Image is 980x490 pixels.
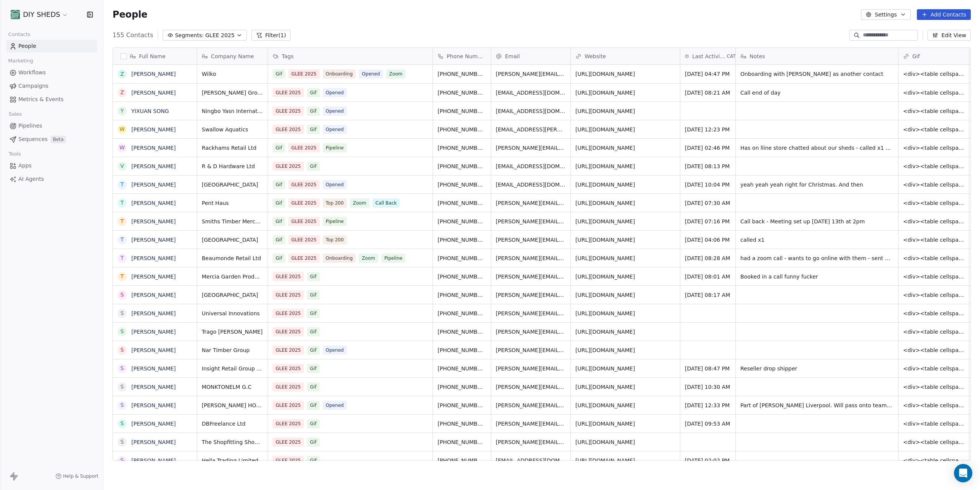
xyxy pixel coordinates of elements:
span: The Shopfitting Shop Limited [202,438,263,446]
span: [PERSON_NAME][EMAIL_ADDRESS][DOMAIN_NAME] [496,199,566,207]
span: [GEOGRAPHIC_DATA] [202,291,263,299]
div: T [121,180,124,188]
div: T [121,236,124,244]
span: Zoom [350,198,369,208]
span: Gif [307,364,320,373]
span: CAT [727,53,736,59]
span: [PHONE_NUMBER] [438,199,486,207]
span: [PERSON_NAME][EMAIL_ADDRESS][PERSON_NAME][DOMAIN_NAME] [496,402,566,409]
span: [PHONE_NUMBER] [438,126,486,133]
span: [PERSON_NAME][EMAIL_ADDRESS][PERSON_NAME][DOMAIN_NAME] [496,420,566,428]
span: Trago [PERSON_NAME] [202,328,263,336]
span: Smiths Timber Merchants Ltd [202,218,263,225]
div: S [121,438,124,446]
span: Metrics & Events [18,95,64,103]
span: Website [585,52,606,60]
a: [PERSON_NAME] [131,310,176,316]
a: Pipelines [6,120,97,132]
span: [PHONE_NUMBER] [438,254,486,262]
a: [PERSON_NAME] [131,182,176,188]
span: [PERSON_NAME][EMAIL_ADDRESS][DOMAIN_NAME] [496,438,566,446]
span: [DATE] 10:04 PM [685,181,731,188]
span: [DATE] 04:47 PM [685,70,731,78]
div: Email [491,48,570,64]
span: [DATE] 10:30 AM [685,383,731,391]
span: [EMAIL_ADDRESS][DOMAIN_NAME] [496,181,566,188]
a: [URL][DOMAIN_NAME] [575,71,635,77]
span: [DATE] 02:46 PM [685,144,731,152]
span: [DATE] 08:28 AM [685,254,731,262]
span: Gif [273,217,285,226]
span: MONKTONELM G.C [202,383,263,391]
span: GLEE 2025 [288,254,320,263]
div: Tags [268,48,433,64]
a: [URL][DOMAIN_NAME] [575,145,635,151]
span: AI Agents [18,175,44,183]
a: [URL][DOMAIN_NAME] [575,402,635,408]
div: Company Name [197,48,268,64]
span: GLEE 2025 [273,309,304,318]
span: [PHONE_NUMBER] [438,89,486,97]
a: [PERSON_NAME] [131,402,176,408]
span: GLEE 2025 [273,290,304,300]
span: [PERSON_NAME] HOME RETAIL [202,402,263,409]
div: S [121,456,124,464]
span: Zoom [359,254,378,263]
div: V [120,162,124,170]
span: Opened [323,401,347,410]
span: Onboarding [323,69,356,79]
span: Phone Number [447,52,486,60]
span: Pipeline [323,143,347,152]
span: [PERSON_NAME][EMAIL_ADDRESS][DOMAIN_NAME] [496,365,566,372]
a: [URL][DOMAIN_NAME] [575,310,635,316]
span: [PERSON_NAME][EMAIL_ADDRESS][PERSON_NAME][PERSON_NAME][DOMAIN_NAME] [496,328,566,336]
span: Pipelines [18,122,42,130]
div: W [119,144,125,152]
span: Beaumonde Retail Ltd [202,254,263,262]
span: [PHONE_NUMBER] [438,365,486,372]
span: Help & Support [63,473,98,479]
a: Workflows [6,66,97,79]
span: GLEE 2025 [273,346,304,355]
span: Contacts [5,29,34,40]
span: GLEE 2025 [288,217,320,226]
a: [PERSON_NAME] [131,71,176,77]
a: [URL][DOMAIN_NAME] [575,90,635,96]
span: Gif [307,382,320,392]
span: GLEE 2025 [273,162,304,171]
a: [URL][DOMAIN_NAME] [575,255,635,261]
span: [DATE] 08:13 PM [685,162,731,170]
span: [PHONE_NUMBER] [438,107,486,115]
a: Campaigns [6,80,97,92]
span: called x1 [740,236,893,244]
span: Gif [307,438,320,447]
div: Gif [898,48,969,64]
a: [PERSON_NAME] [131,347,176,353]
button: Edit View [928,30,971,41]
span: GLEE 2025 [288,143,320,152]
span: [PHONE_NUMBER] [438,70,486,78]
span: [DATE] 12:33 PM [685,402,731,409]
span: GLEE 2025 [273,125,304,134]
span: Company Name [211,52,254,60]
span: [PHONE_NUMBER] [438,144,486,152]
div: T [121,272,124,280]
span: Swallow Aquatics [202,126,263,133]
a: [PERSON_NAME] [131,255,176,261]
span: [PERSON_NAME][EMAIL_ADDRESS][DOMAIN_NAME] [496,383,566,391]
span: Marketing [5,55,36,67]
a: Help & Support [56,473,98,479]
span: Gif [307,290,320,300]
a: [URL][DOMAIN_NAME] [575,274,635,280]
span: GLEE 2025 [288,180,320,189]
span: [DATE] 07:30 AM [685,199,731,207]
a: [URL][DOMAIN_NAME] [575,200,635,206]
span: Opened [323,180,347,189]
span: Wilko [202,70,263,78]
a: [PERSON_NAME] [131,200,176,206]
span: Full Name [139,52,166,60]
span: [EMAIL_ADDRESS][DOMAIN_NAME] [496,89,566,97]
a: [PERSON_NAME] [131,421,176,427]
span: [PERSON_NAME][EMAIL_ADDRESS][DOMAIN_NAME] [496,310,566,317]
span: Gif [307,125,320,134]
